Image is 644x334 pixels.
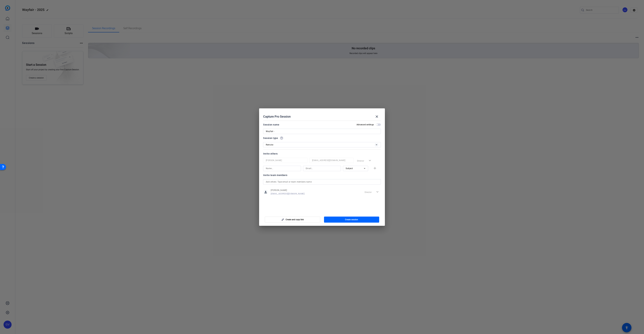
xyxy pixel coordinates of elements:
[266,129,378,133] input: Enter Session Name
[263,136,278,140] span: Session type
[263,173,381,177] div: Invite team members
[346,167,353,170] span: Subject
[263,123,279,127] div: Session name
[306,166,338,170] input: Email...
[263,152,381,156] div: Invite others
[263,113,381,121] div: Capture Pro Session
[312,158,351,162] input: Email...
[324,217,379,223] button: Create session
[280,136,283,140] mat-icon: help_outline
[375,115,379,119] mat-icon: close
[357,123,374,126] h2: Advanced settings
[286,218,304,221] span: Create and copy link
[263,190,268,195] mat-icon: person
[266,144,273,146] span: Remote
[266,180,378,184] input: Add others: Type email or team members name
[266,166,298,170] input: Name...
[266,158,305,162] input: Name...
[271,189,305,192] span: [PERSON_NAME]
[265,217,320,223] button: Create and copy link
[271,192,305,195] span: [EMAIL_ADDRESS][DOMAIN_NAME]
[345,218,358,221] span: Create session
